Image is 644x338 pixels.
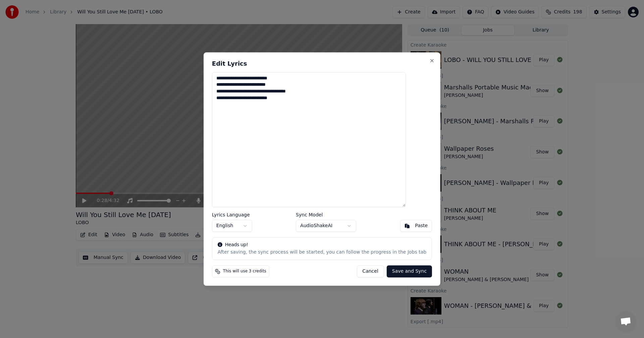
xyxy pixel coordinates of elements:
[357,265,384,277] button: Cancel
[212,61,432,67] h2: Edit Lyrics
[218,249,426,256] div: After saving, the sync process will be started, you can follow the progress in the Jobs tab
[387,265,432,277] button: Save and Sync
[296,212,356,217] label: Sync Model
[212,212,252,217] label: Lyrics Language
[415,222,428,229] div: Paste
[223,269,266,274] span: This will use 3 credits
[218,242,426,248] div: Heads up!
[400,220,432,232] button: Paste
